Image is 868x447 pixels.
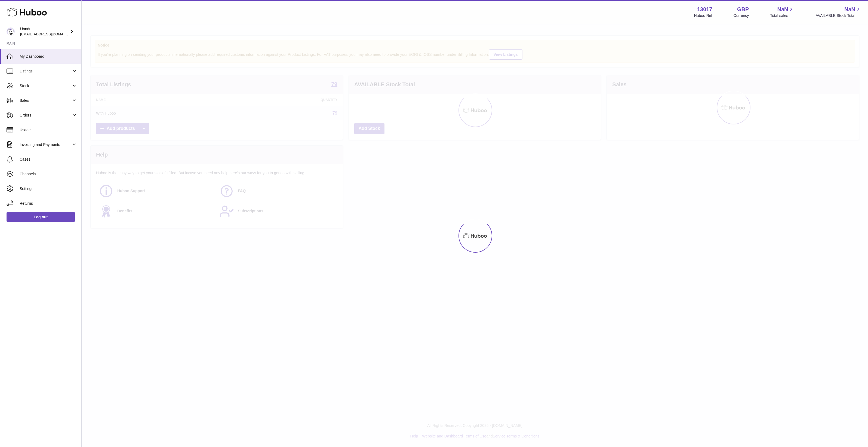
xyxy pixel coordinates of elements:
[734,13,749,18] div: Currency
[20,186,77,191] span: Settings
[815,6,861,18] a: NaN AVAILABLE Stock Total
[777,6,788,13] span: NaN
[770,6,794,18] a: NaN Total sales
[20,113,72,118] span: Orders
[20,26,69,37] div: Unndr
[20,142,72,147] span: Invoicing and Payments
[20,201,77,206] span: Returns
[20,127,77,133] span: Usage
[815,13,861,18] span: AVAILABLE Stock Total
[20,172,77,177] span: Channels
[20,54,77,59] span: My Dashboard
[20,157,77,162] span: Cases
[20,32,80,36] span: [EMAIL_ADDRESS][DOMAIN_NAME]
[7,27,15,36] img: internalAdmin-13017@internal.huboo.com
[20,83,72,88] span: Stock
[844,6,855,13] span: NaN
[20,98,72,103] span: Sales
[737,6,749,13] strong: GBP
[694,13,712,18] div: Huboo Ref
[7,212,75,222] a: Log out
[697,6,712,13] strong: 13017
[770,13,794,18] span: Total sales
[20,69,72,74] span: Listings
